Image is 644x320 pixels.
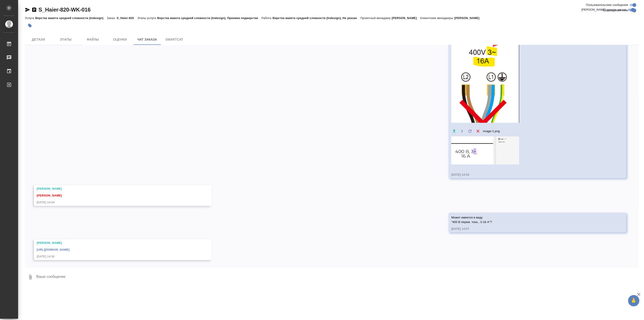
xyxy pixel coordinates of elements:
span: Оценки [109,37,131,42]
p: Клиентские менеджеры [420,16,454,20]
button: Скопировать ссылку для ЯМессенджера [25,7,30,12]
img: image.png [451,26,519,123]
span: Чат заказа [136,37,158,42]
span: [PERSON_NAME] детали заказа [582,7,627,12]
p: Верстка макета средней сложности (Indesign), Не указан [273,16,360,20]
p: [PERSON_NAME] [454,16,483,20]
a: [URL][DOMAIN_NAME] [37,248,70,251]
p: Работа [262,16,273,20]
span: Детали [28,37,49,42]
div: [PERSON_NAME] [37,187,196,191]
p: Верстка макета средней сложности (Indesign) [35,16,107,20]
p: S_Haier-820 [117,16,137,20]
div: [DATE] 14:04 [37,200,196,205]
div: [DATE] 14:07 [451,227,610,231]
p: Проектный менеджер [360,16,392,20]
span: Этапы [55,37,77,42]
span: [PERSON_NAME] [37,194,62,197]
p: [PERSON_NAME] [392,16,420,20]
span: Пользовательские сообщения [586,3,628,7]
label: Обновить файл [467,128,473,134]
span: 🙏 [630,296,638,305]
span: Оповещения-логи [603,8,628,13]
button: Скопировать ссылку [31,7,37,12]
p: Услуга [25,16,35,20]
button: 🙏 [628,295,639,306]
img: image-1.png [451,136,519,165]
span: Может имеется в виду "400 В перем. тока , 3-16 А"? [451,216,492,224]
div: [PERSON_NAME] [37,241,196,245]
p: Этапы услуги [137,16,157,20]
a: S_Haier-820-WK-016 [38,7,91,13]
button: Открыть на драйве [459,128,465,134]
p: Заказ: [107,16,117,20]
button: Удалить файл [475,128,481,134]
button: Скачать [451,128,457,134]
p: Верстка макета средней сложности (Indesign), Приемка подверстки [157,16,262,20]
div: [DATE] 14:30 [37,254,196,259]
span: image-1.png [483,129,500,133]
div: [DATE] 14:03 [451,172,610,177]
span: SmartCat [163,37,185,42]
button: Добавить тэг [25,21,35,31]
span: Файлы [82,37,104,42]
